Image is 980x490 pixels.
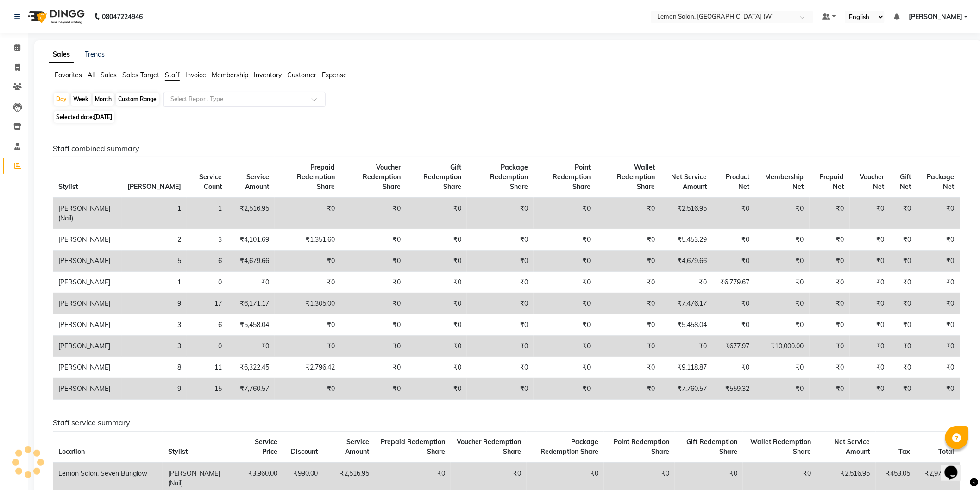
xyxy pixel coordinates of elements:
[596,378,660,400] td: ₹0
[340,293,406,314] td: ₹0
[534,272,596,293] td: ₹0
[187,336,227,357] td: 0
[660,357,712,378] td: ₹9,118.87
[340,198,406,229] td: ₹0
[890,336,917,357] td: ₹0
[899,447,911,456] span: Tax
[187,229,227,251] td: 3
[227,293,275,314] td: ₹6,171.17
[122,336,187,357] td: 3
[850,357,890,378] td: ₹0
[55,71,82,79] span: Favorites
[810,272,850,293] td: ₹0
[187,357,227,378] td: 11
[596,251,660,272] td: ₹0
[406,272,467,293] td: ₹0
[185,71,206,79] span: Invoice
[941,453,971,481] iframe: chat widget
[187,198,227,229] td: 1
[810,198,850,229] td: ₹0
[275,357,340,378] td: ₹2,796.42
[917,314,960,336] td: ₹0
[660,336,712,357] td: ₹0
[53,357,122,378] td: [PERSON_NAME]
[340,357,406,378] td: ₹0
[467,314,534,336] td: ₹0
[712,357,755,378] td: ₹0
[53,229,122,251] td: [PERSON_NAME]
[712,272,755,293] td: ₹6,779.67
[810,229,850,251] td: ₹0
[810,251,850,272] td: ₹0
[850,229,890,251] td: ₹0
[227,378,275,400] td: ₹7,760.57
[53,198,122,229] td: [PERSON_NAME] (Nail)
[900,173,911,191] span: Gift Net
[340,336,406,357] td: ₹0
[850,336,890,357] td: ₹0
[917,251,960,272] td: ₹0
[596,336,660,357] td: ₹0
[49,46,74,63] a: Sales
[726,173,750,191] span: Product Net
[614,438,669,456] span: Point Redemption Share
[340,251,406,272] td: ₹0
[227,229,275,251] td: ₹4,101.69
[850,293,890,314] td: ₹0
[53,336,122,357] td: [PERSON_NAME]
[890,251,917,272] td: ₹0
[254,71,282,79] span: Inventory
[165,71,180,79] span: Staff
[122,378,187,400] td: 9
[596,272,660,293] td: ₹0
[917,378,960,400] td: ₹0
[917,293,960,314] td: ₹0
[227,336,275,357] td: ₹0
[671,173,707,191] span: Net Service Amount
[406,198,467,229] td: ₹0
[406,314,467,336] td: ₹0
[122,71,159,79] span: Sales Target
[467,229,534,251] td: ₹0
[820,173,844,191] span: Prepaid Net
[24,4,87,30] img: logo
[227,198,275,229] td: ₹2,516.95
[88,71,95,79] span: All
[712,198,755,229] td: ₹0
[53,272,122,293] td: [PERSON_NAME]
[810,314,850,336] td: ₹0
[467,336,534,357] td: ₹0
[85,50,105,58] a: Trends
[93,93,114,106] div: Month
[297,163,335,191] span: Prepaid Redemption Share
[835,438,870,456] span: Net Service Amount
[660,272,712,293] td: ₹0
[255,438,277,456] span: Service Price
[406,293,467,314] td: ₹0
[596,229,660,251] td: ₹0
[187,378,227,400] td: 15
[122,272,187,293] td: 1
[457,438,521,456] span: Voucher Redemption Share
[890,314,917,336] td: ₹0
[199,173,222,191] span: Service Count
[755,336,810,357] td: ₹10,000.00
[340,314,406,336] td: ₹0
[660,198,712,229] td: ₹2,516.95
[810,293,850,314] td: ₹0
[850,314,890,336] td: ₹0
[712,293,755,314] td: ₹0
[534,378,596,400] td: ₹0
[534,314,596,336] td: ₹0
[275,378,340,400] td: ₹0
[890,378,917,400] td: ₹0
[227,357,275,378] td: ₹6,322.45
[766,173,804,191] span: Membership Net
[102,4,143,30] b: 08047224946
[54,111,114,123] span: Selected date:
[850,198,890,229] td: ₹0
[850,378,890,400] td: ₹0
[850,251,890,272] td: ₹0
[755,198,810,229] td: ₹0
[939,447,955,456] span: Total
